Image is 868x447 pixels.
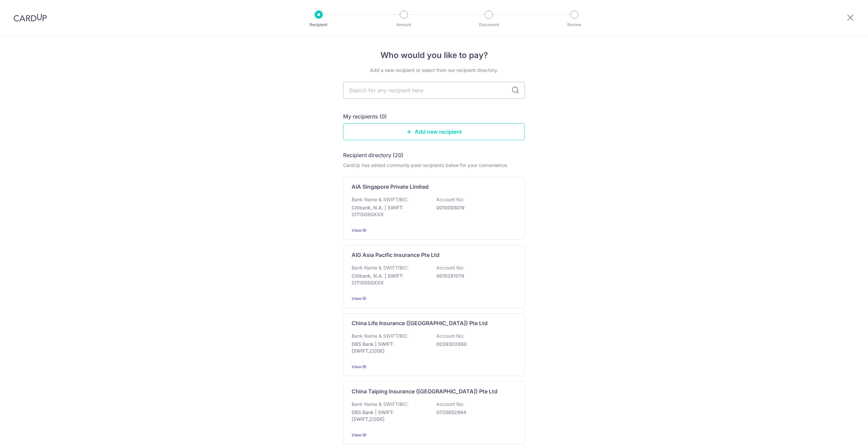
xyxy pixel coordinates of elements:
[352,387,497,395] p: China Taiping Insurance ([GEOGRAPHIC_DATA]) Pte Ltd
[352,296,361,301] a: View
[352,401,409,408] p: Bank Name & SWIFT/BIC:
[352,251,439,259] p: AIG Asia Pacific Insurance Pte Ltd
[549,21,599,28] p: Review
[379,21,429,28] p: Amount
[352,264,409,271] p: Bank Name & SWIFT/BIC:
[436,401,464,408] p: Account No:
[436,273,512,279] p: 0010261074
[436,409,512,416] p: 0720052994
[343,162,525,169] div: CardUp has added commonly-paid recipients below for your convenience.
[352,196,409,203] p: Bank Name & SWIFT/BIC:
[436,264,464,271] p: Account No:
[436,333,464,339] p: Account No:
[464,21,514,28] p: Document
[352,319,488,327] p: China Life Insurance ([GEOGRAPHIC_DATA]) Pte Ltd
[14,14,47,22] img: CardUp
[343,151,403,159] h5: Recipient directory (20)
[436,204,512,211] p: 0010005019
[352,273,428,286] p: Citibank, N.A. | SWIFT: CITISGSGXXX
[352,333,409,339] p: Bank Name & SWIFT/BIC:
[352,341,428,354] p: DBS Bank | SWIFT: [SWIFT_CODE]
[352,183,429,191] p: AIA Singapore Private Limited
[294,21,344,28] p: Recipient
[436,341,512,348] p: 0039302860
[343,112,387,120] h5: My recipients (0)
[352,204,428,218] p: Citibank, N.A. | SWIFT: CITISGSGXXX
[352,432,361,437] a: View
[352,409,428,423] p: DBS Bank | SWIFT: [SWIFT_CODE]
[343,67,525,74] div: Add a new recipient or select from our recipient directory.
[343,49,525,61] h4: Who would you like to pay?
[343,82,525,99] input: Search for any recipient here
[343,123,525,140] a: Add new recipient
[352,364,361,369] a: View
[352,228,361,233] a: View
[436,196,464,203] p: Account No:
